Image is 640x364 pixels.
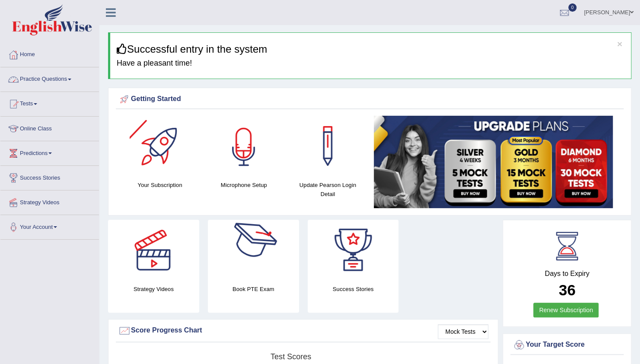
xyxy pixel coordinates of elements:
b: 36 [559,282,576,298]
h4: Update Pearson Login Detail [290,180,365,199]
h3: Successful entry in the system [117,44,624,55]
a: Success Stories [0,166,99,187]
h4: Days to Expiry [513,270,621,278]
img: small5.jpg [374,116,613,208]
div: Your Target Score [513,339,621,351]
a: Home [0,43,99,64]
a: Your Account [0,215,99,237]
button: × [617,39,622,48]
div: Score Progress Chart [118,324,488,337]
a: Tests [0,92,99,114]
tspan: Test scores [271,352,311,361]
a: Renew Subscription [533,303,599,317]
a: Online Class [0,117,99,138]
a: Strategy Videos [0,190,99,212]
a: Practice Questions [0,67,99,89]
h4: Have a pleasant time! [117,59,624,68]
h4: Book PTE Exam [208,285,299,294]
div: Getting Started [118,93,621,106]
h4: Success Stories [308,285,399,294]
h4: Strategy Videos [108,285,199,294]
span: 0 [568,3,577,12]
a: Predictions [0,141,99,163]
h4: Microphone Setup [206,180,281,190]
h4: Your Subscription [122,180,197,190]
